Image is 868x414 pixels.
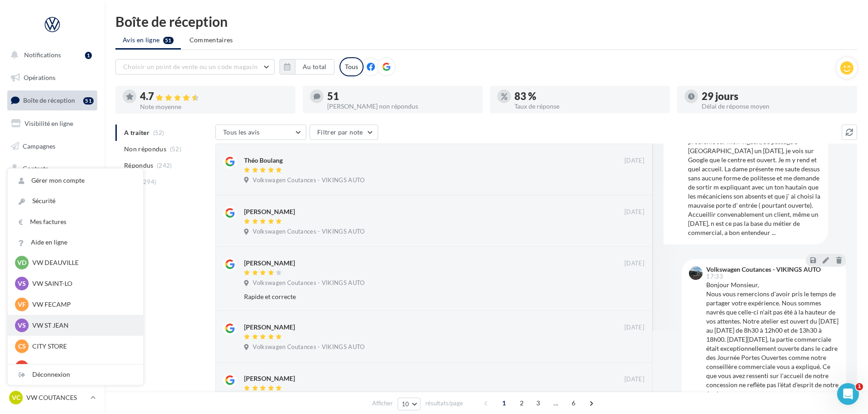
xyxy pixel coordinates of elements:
div: Note moyenne [140,104,288,110]
span: Non répondus [124,145,166,154]
p: VW PONT AUDEMER [32,363,132,372]
button: Au total [279,59,334,75]
p: VW DEAUVILLE [32,258,132,267]
span: Visibilité en ligne [25,120,73,127]
span: résultats/page [425,399,463,408]
a: Campagnes [5,137,99,156]
a: Boîte de réception51 [5,90,99,110]
div: 51 [327,91,475,101]
span: [DATE] [624,324,644,332]
span: Choisir un point de vente ou un code magasin [123,63,258,70]
span: Campagnes [23,142,55,150]
div: [PERSON_NAME] [244,323,295,332]
a: Campagnes DataOnDemand [5,257,99,284]
div: 1 [85,52,92,59]
div: 83 % [514,91,663,101]
a: Mes factures [8,212,143,232]
span: Volkswagen Coutances - VIKINGS AUTO [253,228,364,236]
button: Au total [295,59,334,75]
button: 10 [398,398,421,410]
span: (294) [141,178,157,185]
button: Tous les avis [215,125,306,140]
p: CITY STORE [32,342,132,351]
a: Aide en ligne [8,232,143,253]
p: VW ST JEAN [32,321,132,330]
span: (242) [157,162,172,169]
span: Répondus [124,161,154,170]
button: Filtrer par note [309,125,378,140]
a: Calendrier [5,205,99,224]
span: 1 [856,383,863,390]
span: Tous les avis [223,128,260,136]
span: CS [18,342,26,351]
span: 2 [514,396,529,410]
span: 17:33 [706,274,723,279]
div: Taux de réponse [514,103,663,110]
div: Boîte de réception [115,15,857,28]
a: Visibilité en ligne [5,114,99,133]
div: 51 [83,97,94,105]
p: VW FECAMP [32,300,132,309]
div: [PERSON_NAME] non répondus [327,103,475,110]
a: Contacts [5,159,99,178]
div: Volkswagen Coutances - VIKINGS AUTO [706,266,821,273]
a: Opérations [5,68,99,87]
div: Déconnexion [8,364,143,385]
span: VS [18,279,26,288]
span: Contacts [23,165,48,172]
button: Notifications 1 [5,45,95,65]
div: [PERSON_NAME] [244,259,295,268]
div: Tous [339,57,364,76]
a: Médiathèque [5,182,99,201]
span: VF [18,300,26,309]
span: VD [17,258,26,267]
span: VS [18,321,26,330]
div: Je ne remet aucunement en cause le professionnalisme des mécaniciens ainsi que la direction (ayan... [688,101,821,237]
span: Volkswagen Coutances - VIKINGS AUTO [253,279,364,287]
span: (52) [170,145,181,153]
span: [DATE] [624,208,644,216]
div: Théo Boulang [244,156,283,165]
span: 3 [531,396,545,410]
a: Sécurité [8,191,143,211]
span: 1 [497,396,511,410]
span: 10 [402,400,409,408]
span: [DATE] [624,259,644,268]
a: VC VW COUTANCES [7,389,97,406]
div: 29 jours [702,91,850,101]
p: VW COUTANCES [26,393,87,402]
a: PLV et print personnalisable [5,227,99,254]
div: Délai de réponse moyen [702,103,850,110]
span: ... [549,396,563,410]
span: Volkswagen Coutances - VIKINGS AUTO [253,343,364,351]
span: Commentaires [190,35,233,45]
iframe: Intercom live chat [837,383,859,405]
p: VW SAINT-LO [32,279,132,288]
div: 4.7 [140,91,288,102]
span: [DATE] [624,375,644,384]
a: Gérer mon compte [8,170,143,191]
span: Volkswagen Coutances - VIKINGS AUTO [253,176,364,185]
span: VP [18,363,26,372]
span: [DATE] [624,157,644,165]
button: Choisir un point de vente ou un code magasin [115,59,274,75]
span: Afficher [372,399,393,408]
span: VC [12,393,20,402]
span: Notifications [24,51,61,59]
div: [PERSON_NAME] [244,207,295,216]
span: Boîte de réception [23,96,75,104]
div: [PERSON_NAME] [244,374,295,383]
span: 6 [566,396,581,410]
span: Opérations [24,74,55,81]
div: Rapide et correcte [244,292,585,301]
